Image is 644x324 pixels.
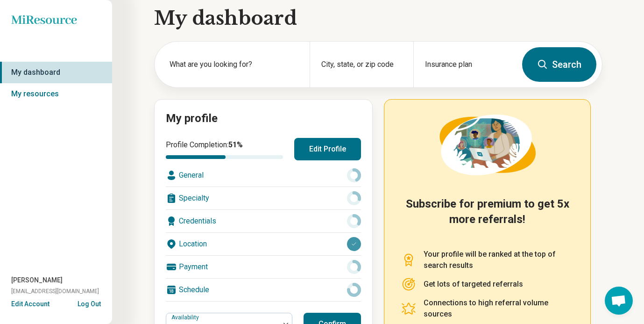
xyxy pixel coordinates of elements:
p: Your profile will be ranked at the top of search results [424,249,573,271]
label: Availability [171,314,201,321]
h2: My profile [166,111,361,127]
span: [EMAIL_ADDRESS][DOMAIN_NAME] [11,287,99,295]
button: Edit Profile [294,138,361,160]
div: Specialty [166,187,361,209]
div: Credentials [166,210,361,232]
div: General [166,164,361,187]
h2: Subscribe for premium to get 5x more referrals! [401,196,573,238]
p: Connections to high referral volume sources [424,297,573,320]
h1: My dashboard [154,5,602,31]
button: Search [522,47,596,82]
button: Edit Account [11,299,50,309]
label: What are you looking for? [170,59,298,70]
div: Schedule [166,279,361,301]
div: Location [166,233,361,255]
div: Payment [166,256,361,278]
span: 51 % [228,140,243,149]
button: Log Out [78,299,101,307]
span: [PERSON_NAME] [11,275,63,285]
div: Open chat [605,287,633,315]
div: Profile Completion: [166,139,283,159]
p: Get lots of targeted referrals [424,279,523,290]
